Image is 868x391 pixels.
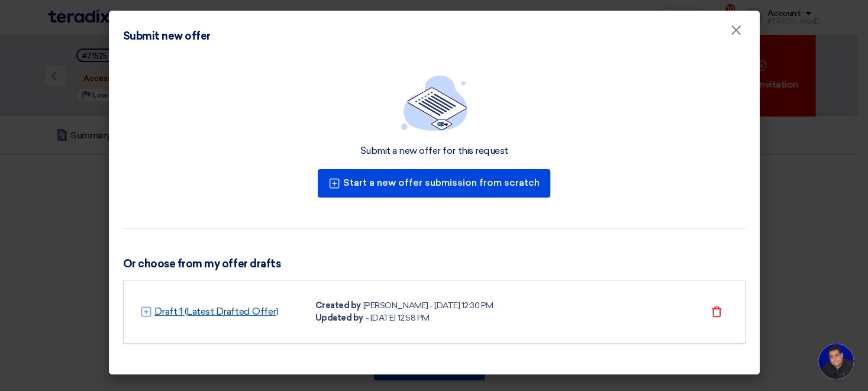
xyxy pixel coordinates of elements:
[366,312,430,324] div: - [DATE] 12:58 PM
[315,299,361,312] div: Created by
[818,344,854,379] div: Open chat
[123,28,211,44] div: Submit new offer
[401,75,467,131] img: empty_state_list.svg
[363,299,493,312] div: [PERSON_NAME] - [DATE] 12:30 PM
[360,145,508,157] div: Submit a new offer for this request
[315,312,363,324] div: Updated by
[721,19,751,43] button: Close
[154,305,279,319] a: Draft 1 (Latest Drafted Offer)
[318,169,550,198] button: Start a new offer submission from scratch
[730,21,742,45] span: ×
[123,257,746,270] h3: Or choose from my offer drafts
